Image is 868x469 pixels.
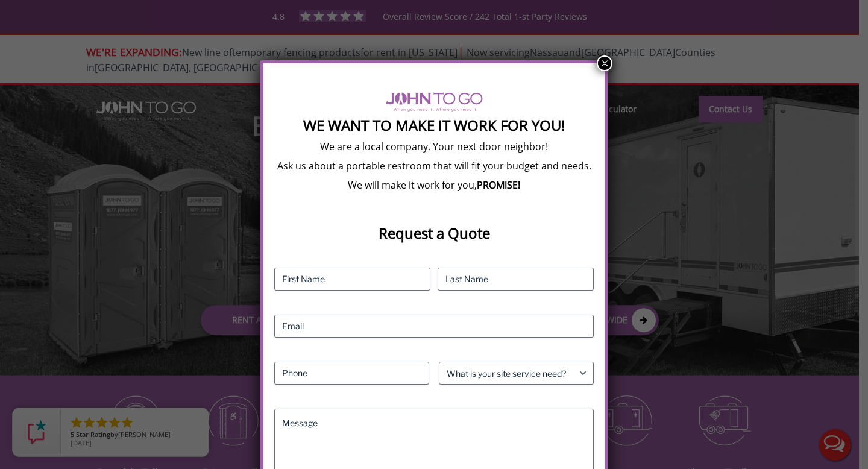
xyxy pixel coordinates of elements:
img: logo of viptogo [386,92,483,112]
input: Last Name [438,268,594,291]
p: We will make it work for you, [274,178,594,192]
strong: We Want To Make It Work For You! [303,115,565,135]
p: Ask us about a portable restroom that will fit your budget and needs. [274,159,594,172]
button: Close [597,55,612,71]
p: We are a local company. Your next door neighbor! [274,140,594,153]
input: Email [274,315,594,338]
strong: Request a Quote [379,223,490,243]
input: First Name [274,268,430,291]
input: Phone [274,362,429,385]
b: PROMISE! [477,178,520,192]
